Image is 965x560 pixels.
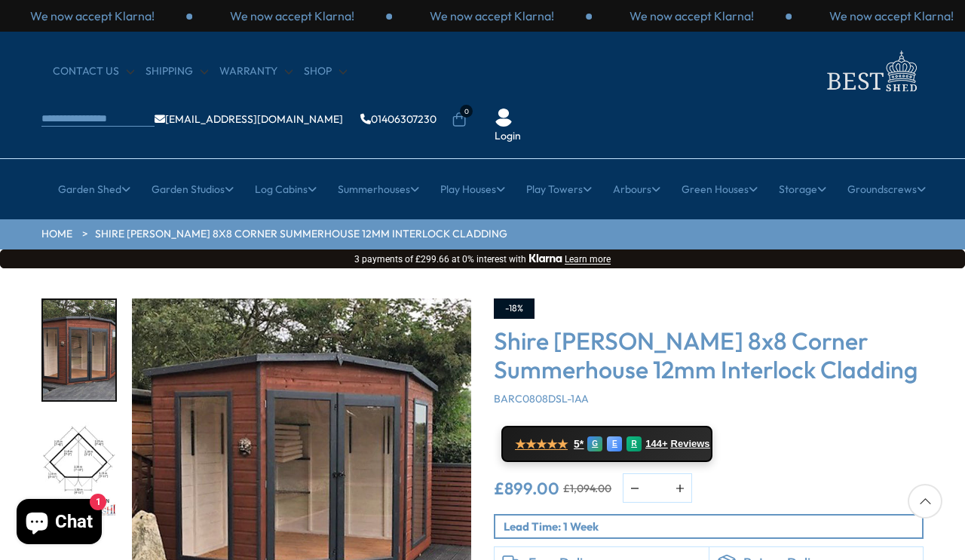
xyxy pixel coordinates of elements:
[192,8,392,24] div: 3 / 3
[30,8,155,24] p: We now accept Klarna!
[671,438,710,450] span: Reviews
[847,170,926,208] a: Groundscrews
[440,170,505,208] a: Play Houses
[515,437,568,451] span: ★★★★★
[43,300,115,400] img: Barclay8x8_2_caa24016-f85b-4433-b7fb-4c98d68bf759_200x200.jpg
[155,114,343,124] a: [EMAIL_ADDRESS][DOMAIN_NAME]
[41,227,72,242] a: HOME
[430,8,554,24] p: We now accept Klarna!
[504,519,922,534] p: Lead Time: 1 Week
[829,8,954,24] p: We now accept Klarna!
[563,483,611,494] del: £1,094.00
[95,227,507,242] a: Shire [PERSON_NAME] 8x8 Corner Summerhouse 12mm Interlock Cladding
[592,8,792,24] div: 2 / 3
[146,64,208,79] a: Shipping
[494,392,589,405] span: BARC0808DSL-1AA
[526,170,592,208] a: Play Towers
[392,8,592,24] div: 1 / 3
[613,170,660,208] a: Arbours
[501,426,712,462] a: ★★★★★ 5* G E R 144+ Reviews
[255,170,317,208] a: Log Cabins
[219,64,293,79] a: Warranty
[494,298,535,319] div: -18%
[494,480,559,497] ins: £899.00
[58,170,130,208] a: Garden Shed
[607,436,622,451] div: E
[645,438,667,450] span: 144+
[818,47,924,96] img: logo
[41,298,117,402] div: 1 / 14
[587,436,602,451] div: G
[460,105,473,118] span: 0
[12,499,106,548] inbox-online-store-chat: Shopify online store chat
[494,326,924,384] h3: Shire [PERSON_NAME] 8x8 Corner Summerhouse 12mm Interlock Cladding
[304,64,347,79] a: Shop
[682,170,758,208] a: Green Houses
[626,436,642,451] div: R
[338,170,419,208] a: Summerhouses
[779,170,826,208] a: Storage
[360,114,437,124] a: 01406307230
[41,417,117,520] div: 2 / 14
[230,8,354,24] p: We now accept Klarna!
[53,64,134,79] a: CONTACT US
[495,109,513,127] img: User Icon
[495,129,521,144] a: Login
[43,418,115,519] img: 8x8Barclayfloorplan_5f0b366f-c96c-4f44-ba6e-ee69660445a8_200x200.jpg
[630,8,754,24] p: We now accept Klarna!
[152,170,234,208] a: Garden Studios
[452,112,467,127] a: 0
